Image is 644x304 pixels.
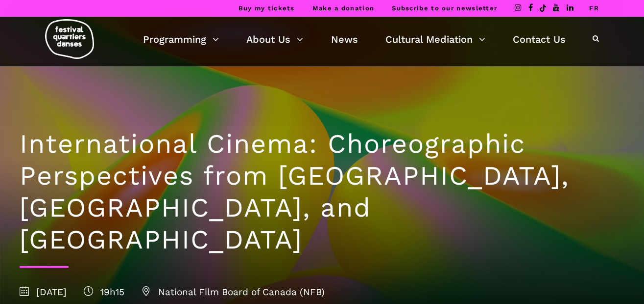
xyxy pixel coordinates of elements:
a: FR [589,4,599,12]
a: Subscribe to our newsletter [392,4,497,12]
h1: International Cinema: Choreographic Perspectives from [GEOGRAPHIC_DATA], [GEOGRAPHIC_DATA], and [... [20,128,624,255]
a: Buy my tickets [239,4,295,12]
span: [DATE] [20,286,67,298]
img: logo-fqd-med [45,19,94,59]
a: News [331,31,358,48]
a: Programming [143,31,219,48]
a: Contact Us [513,31,566,48]
a: Cultural Mediation [385,31,485,48]
span: 19h15 [84,286,124,298]
span: National Film Board of Canada (NFB) [142,286,325,298]
a: About Us [246,31,303,48]
a: Make a donation [312,4,375,12]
